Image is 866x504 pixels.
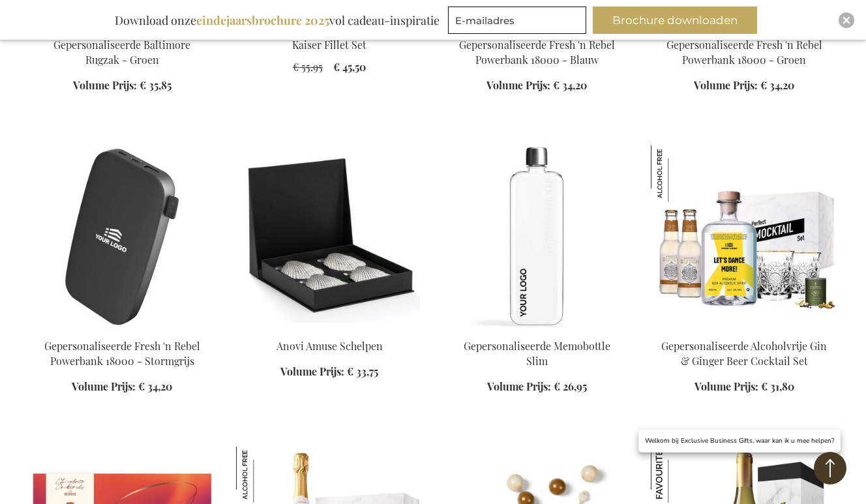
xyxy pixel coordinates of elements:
[694,379,758,393] span: Volume Prijs:
[72,379,136,393] span: Volume Prijs:
[73,78,137,92] span: Volume Prijs:
[487,379,587,394] a: Volume Prijs: € 26,95
[347,364,378,378] span: € 33,75
[29,145,215,328] img: Gepersonaliseerde Fresh 'n Rebel Powerbank 18000 - Stormgrijs
[487,379,551,393] span: Volume Prijs:
[140,78,172,92] span: € 35,85
[109,7,445,34] div: Download onze vol cadeau-inspiratie
[464,339,610,368] a: Gepersonaliseerde Memobottle Slim
[196,12,329,28] b: eindejaarsbrochure 2025
[694,379,794,394] a: Volume Prijs: € 31,80
[72,379,172,394] a: Volume Prijs: € 34,20
[761,379,794,393] span: € 31,80
[486,78,587,93] a: Volume Prijs: € 34,20
[839,12,854,28] div: Close
[333,60,366,74] span: € 45,50
[651,145,707,201] img: Gepersonaliseerde Alcoholvrije Gin & Ginger Beer Cocktail Set
[293,60,323,74] span: € 55,95
[138,379,172,393] span: € 34,20
[448,7,590,38] form: marketing offers and promotions
[760,78,794,92] span: € 34,20
[554,379,587,393] span: € 26,95
[486,78,550,92] span: Volume Prijs:
[651,447,707,503] img: Ultimate Vandeurzen Witte Wijn & Mossel Pairing Box
[44,339,200,368] a: Gepersonaliseerde Fresh 'n Rebel Powerbank 18000 - Stormgrijs
[448,7,586,34] input: E-mailadres
[443,145,630,328] img: Gepersonaliseerde Memobottle Slim
[651,145,837,328] img: Personalised Non-Alcoholic Gin & Ginger Beer Cocktail Set
[593,7,757,34] button: Brochure downloaden
[694,78,794,93] a: Volume Prijs: € 34,20
[29,323,215,335] a: Gepersonaliseerde Fresh 'n Rebel Powerbank 18000 - Stormgrijs
[661,339,827,368] a: Gepersonaliseerde Alcoholvrije Gin & Ginger Beer Cocktail Set
[73,78,172,93] a: Volume Prijs: € 35,85
[843,16,850,24] img: Close
[236,323,423,335] a: Anovi Amuse Schelpen
[292,38,366,52] a: Kaiser Fillet Set
[280,364,378,379] a: Volume Prijs: € 33,75
[280,364,344,378] span: Volume Prijs:
[276,339,383,353] a: Anovi Amuse Schelpen
[553,78,587,92] span: € 34,20
[694,78,758,92] span: Volume Prijs:
[236,447,292,503] img: Alcoholvrije French Bloom 'Le Blanc' Sweet Temptations Set
[651,323,837,335] a: Personalised Non-Alcoholic Gin & Ginger Beer Cocktail Set Gepersonaliseerde Alcoholvrije Gin & Gi...
[443,323,630,335] a: Gepersonaliseerde Memobottle Slim
[236,145,423,328] img: Anovi Amuse Schelpen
